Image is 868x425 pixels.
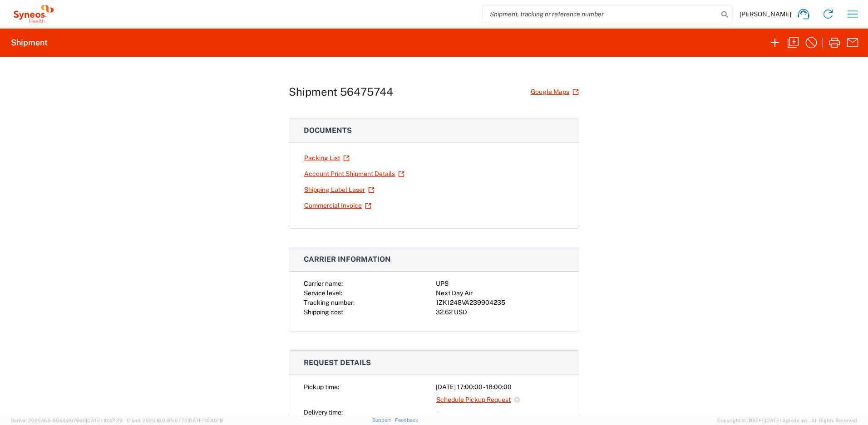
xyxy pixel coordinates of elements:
[483,5,718,23] input: Shipment, tracking or reference number
[436,382,564,392] div: [DATE] 17:00:00 - 18:00:00
[304,289,342,297] span: Service level:
[304,255,391,264] span: Carrier information
[304,409,343,416] span: Delivery time:
[304,299,355,306] span: Tracking number:
[372,417,395,423] a: Support
[304,126,352,135] span: Documents
[395,417,418,423] a: Feedback
[436,308,564,317] div: 32.62 USD
[304,198,372,214] a: Commercial Invoice
[11,418,123,423] span: Server: 2025.16.0-9544af67660
[436,279,564,288] div: UPS
[304,166,405,182] a: Account Print Shipment Details
[304,150,350,166] a: Packing List
[436,408,564,417] div: -
[187,418,223,423] span: [DATE] 10:40:19
[740,10,791,18] span: [PERSON_NAME]
[304,383,339,391] span: Pickup time:
[304,182,375,198] a: Shipping Label Laser
[436,298,564,308] div: 1ZK1248VA239904235
[11,37,48,48] h2: Shipment
[304,358,371,367] span: Request details
[86,418,123,423] span: [DATE] 10:42:29
[717,416,857,425] span: Copyright © [DATE]-[DATE] Agistix Inc., All Rights Reserved
[530,84,579,100] a: Google Maps
[304,280,343,287] span: Carrier name:
[304,308,343,316] span: Shipping cost
[289,85,393,98] h1: Shipment 56475744
[127,418,223,423] span: Client: 2025.16.0-8fc0770
[436,392,521,408] a: Schedule Pickup Request
[436,288,564,298] div: Next Day Air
